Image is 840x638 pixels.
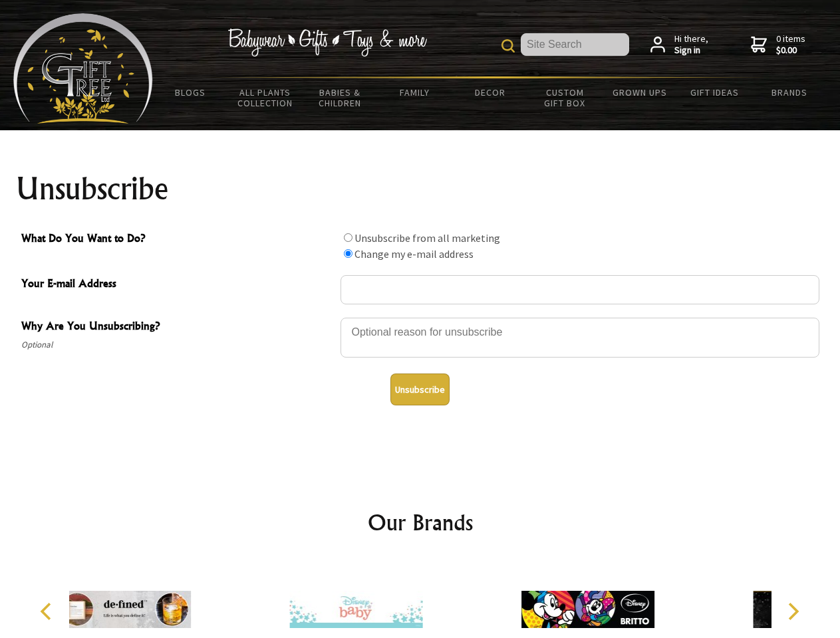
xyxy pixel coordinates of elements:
[21,337,334,353] span: Optional
[344,249,352,258] input: What Do You Want to Do?
[228,78,303,117] a: All Plants Collection
[21,275,334,294] span: Your E-mail Address
[674,45,708,56] strong: Sign in
[776,33,805,56] span: 0 items
[452,78,527,106] a: Decor
[378,78,453,106] a: Family
[344,233,352,242] input: What Do You Want to Do?
[354,231,500,245] label: Unsubscribe from all marketing
[752,78,827,106] a: Brands
[602,78,677,106] a: Grown Ups
[677,78,752,106] a: Gift Ideas
[650,33,708,56] a: Hi there,Sign in
[521,33,629,56] input: Site Search
[674,33,708,56] span: Hi there,
[776,45,805,56] strong: $0.00
[227,29,427,56] img: Babywear - Gifts - Toys & more
[501,39,515,53] img: product search
[778,597,807,626] button: Next
[153,78,228,106] a: BLOGS
[341,318,819,358] textarea: Why Are You Unsubscribing?
[21,318,334,337] span: Why Are You Unsubscribing?
[13,13,153,124] img: Babyware - Gifts - Toys and more...
[354,247,474,261] label: Change my e-mail address
[303,78,378,117] a: Babies & Children
[751,33,805,56] a: 0 items$0.00
[33,597,63,626] button: Previous
[341,275,819,304] input: Your E-mail Address
[390,373,450,405] button: Unsubscribe
[527,78,603,117] a: Custom Gift Box
[27,506,814,538] h2: Our Brands
[16,173,825,205] h1: Unsubscribe
[21,230,334,249] span: What Do You Want to Do?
